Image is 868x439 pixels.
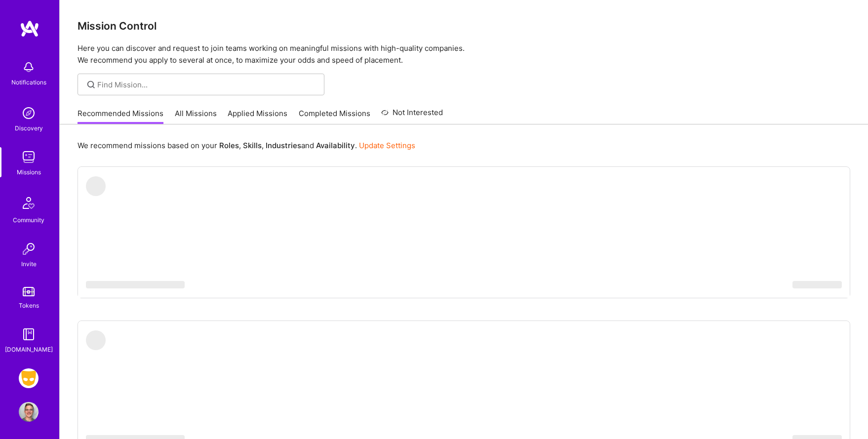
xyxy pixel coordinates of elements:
[19,103,39,123] img: discovery
[19,402,39,422] img: User Avatar
[78,108,163,124] a: Recommended Missions
[16,402,41,422] a: User Avatar
[20,20,39,38] img: logo
[11,77,46,87] div: Notifications
[5,344,53,355] div: [DOMAIN_NAME]
[17,191,40,215] img: Community
[13,215,44,225] div: Community
[16,368,41,388] a: Grindr: Product & Marketing
[97,80,317,90] input: Find Mission...
[219,141,239,150] b: Roles
[78,42,850,66] p: Here you can discover and request to join teams working on meaningful missions with high-quality ...
[85,79,97,90] i: icon SearchGrey
[78,20,850,32] h3: Mission Control
[15,123,43,133] div: Discovery
[175,108,217,124] a: All Missions
[266,141,301,150] b: Industries
[19,239,39,259] img: Invite
[21,259,37,269] div: Invite
[19,368,39,388] img: Grindr: Product & Marketing
[299,108,370,124] a: Completed Missions
[78,140,415,151] p: We recommend missions based on your , , and .
[19,57,39,77] img: bell
[359,141,415,150] a: Update Settings
[228,108,287,124] a: Applied Missions
[19,300,39,311] div: Tokens
[19,324,39,344] img: guide book
[316,141,355,150] b: Availability
[23,287,35,296] img: tokens
[17,167,41,177] div: Missions
[243,141,262,150] b: Skills
[19,147,39,167] img: teamwork
[381,107,443,124] a: Not Interested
